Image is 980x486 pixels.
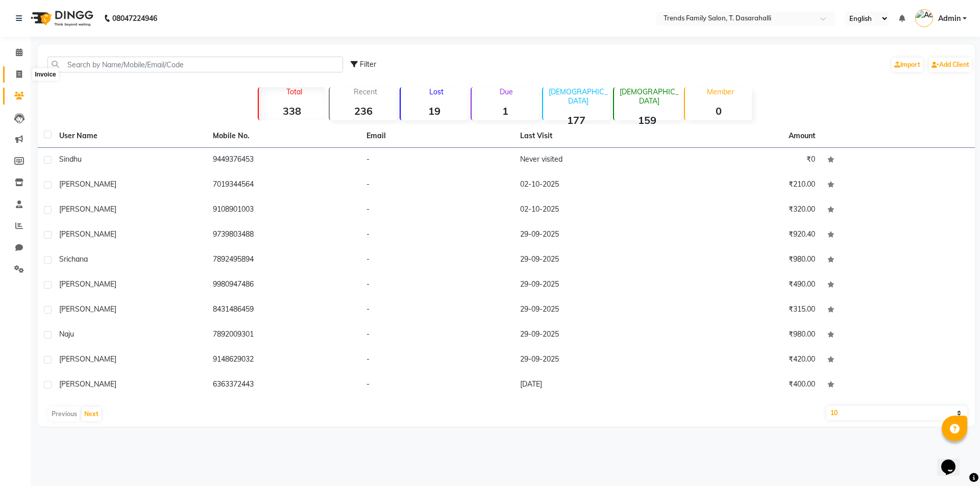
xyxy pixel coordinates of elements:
[82,407,101,421] button: Next
[360,273,514,298] td: -
[59,229,116,239] span: [PERSON_NAME]
[207,198,360,223] td: 9108901003
[360,323,514,348] td: -
[514,173,668,198] td: 02-10-2025
[668,148,821,173] td: ₹0
[514,223,668,248] td: 29-09-2025
[53,124,207,148] th: User Name
[207,348,360,373] td: 9148629032
[360,148,514,173] td: -
[334,87,397,96] p: Recent
[937,445,970,476] iframe: chat widget
[360,248,514,273] td: -
[59,204,116,214] span: [PERSON_NAME]
[59,254,88,264] span: srichana
[259,105,326,117] strong: 338
[668,273,821,298] td: ₹490.00
[929,58,972,72] a: Add Client
[32,68,58,81] div: Invoice
[514,348,668,373] td: 29-09-2025
[668,373,821,398] td: ₹400.00
[514,273,668,298] td: 29-09-2025
[668,248,821,273] td: ₹980.00
[112,4,157,33] b: 08047224946
[207,173,360,198] td: 7019344564
[915,9,933,27] img: Admin
[514,248,668,273] td: 29-09-2025
[360,298,514,323] td: -
[207,298,360,323] td: 8431486459
[360,60,376,69] span: Filter
[689,87,752,96] p: Member
[668,173,821,198] td: ₹210.00
[543,114,610,126] strong: 177
[938,13,961,24] span: Admin
[207,248,360,273] td: 7892495894
[514,373,668,398] td: [DATE]
[207,124,360,148] th: Mobile No.
[514,124,668,148] th: Last Visit
[59,155,82,164] span: sindhu
[668,348,821,373] td: ₹420.00
[685,105,752,117] strong: 0
[547,87,610,106] p: [DEMOGRAPHIC_DATA]
[668,323,821,348] td: ₹980.00
[514,323,668,348] td: 29-09-2025
[514,298,668,323] td: 29-09-2025
[360,173,514,198] td: -
[26,4,96,33] img: logo
[207,148,360,173] td: 9449376453
[59,329,74,339] span: naju
[59,379,116,389] span: [PERSON_NAME]
[207,273,360,298] td: 9980947486
[668,298,821,323] td: ₹315.00
[263,87,326,96] p: Total
[782,124,821,147] th: Amount
[59,354,116,364] span: [PERSON_NAME]
[207,323,360,348] td: 7892009301
[401,105,468,117] strong: 19
[330,105,397,117] strong: 236
[618,87,681,106] p: [DEMOGRAPHIC_DATA]
[360,124,514,148] th: Email
[207,373,360,398] td: 6363372443
[59,304,116,314] span: [PERSON_NAME]
[474,87,538,96] p: Due
[360,348,514,373] td: -
[207,223,360,248] td: 9739803488
[668,223,821,248] td: ₹920.40
[614,114,681,126] strong: 159
[472,105,538,117] strong: 1
[514,148,668,173] td: Never visited
[360,198,514,223] td: -
[47,57,343,72] input: Search by Name/Mobile/Email/Code
[405,87,468,96] p: Lost
[360,223,514,248] td: -
[668,198,821,223] td: ₹320.00
[514,198,668,223] td: 02-10-2025
[892,58,923,72] a: Import
[59,180,116,189] span: [PERSON_NAME]
[59,279,116,289] span: [PERSON_NAME]
[360,373,514,398] td: -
